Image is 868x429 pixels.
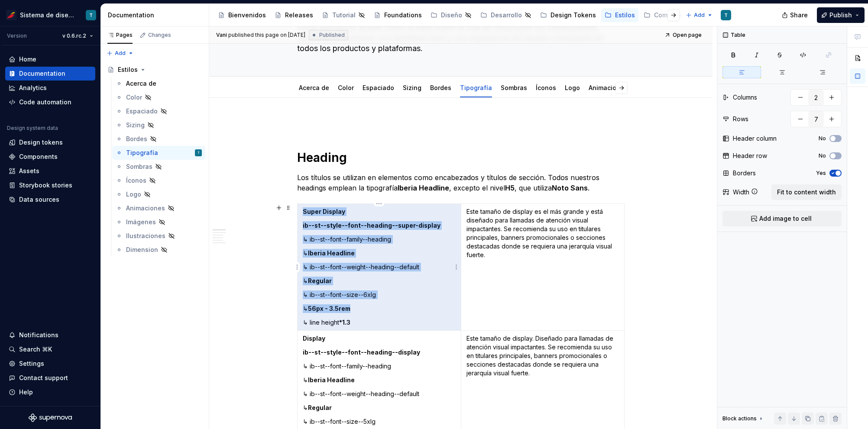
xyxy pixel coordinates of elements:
strong: Iberia Headline [308,249,355,257]
span: v 0.6.rc.2 [62,32,86,39]
strong: 56px - 3.5rem [308,305,350,312]
strong: Regular [308,277,332,284]
p: Los títulos se utilizan en elementos como encabezados y títulos de sección. Todos nuestros headin... [297,172,625,193]
p: ↳ ib--st--font--size--6xlg [303,290,456,299]
span: Add image to cell [759,214,812,223]
a: Logo [112,187,205,201]
div: Íconos [126,176,146,185]
a: Documentation [5,67,95,81]
div: Animaciones [585,78,631,97]
a: Bordes [112,132,205,146]
a: Sizing [403,84,421,91]
a: Data sources [5,193,95,206]
div: Documentation [19,69,65,78]
div: Borders [733,169,756,177]
p: ↳ [303,376,456,384]
a: Diseño [427,8,475,22]
span: Share [790,11,808,19]
button: Contact support [5,371,95,385]
div: Tipografía [457,78,496,97]
span: Add [115,50,126,57]
div: Search ⌘K [19,345,52,354]
div: Logo [126,190,141,199]
div: Estilos [615,11,635,19]
div: Foundations [384,11,422,19]
div: Espaciado [359,78,398,97]
p: ↳ [303,249,456,258]
a: Animaciones [112,201,205,215]
span: Published [319,32,345,39]
p: Este tamaño de display es el más grande y está diseñado para llamadas de atención visual impactan... [466,207,619,259]
a: Releases [271,8,317,22]
strong: ib--st--style--font--heading--display [303,348,420,356]
p: ↳ ib--st--font--family--heading [303,235,456,244]
div: T [89,12,93,19]
button: Search ⌘K [5,342,95,356]
div: Logo [561,78,583,97]
p: ↳ ib--st--font--weight--heading--default [303,390,456,398]
strong: H5 [505,184,515,192]
button: Add [683,9,716,21]
strong: Iberia Headline [398,184,449,192]
div: Íconos [532,78,560,97]
div: Home [19,55,36,64]
div: Espaciado [126,107,158,116]
span: Add [694,12,705,19]
a: Animaciones [589,84,628,91]
strong: ib--st--style--font--heading--super-display [303,222,440,229]
div: T [198,148,200,157]
a: Imágenes [112,215,205,229]
div: Header row [733,152,767,160]
div: Settings [19,359,44,368]
a: Acerca de [299,84,329,91]
div: Bienvenidos [228,11,266,19]
a: Dimension [112,243,205,257]
p: ↳ [303,277,456,285]
div: Width [733,188,749,197]
a: Tutorial [318,8,369,22]
div: Notifications [19,331,58,339]
div: Releases [285,11,313,19]
div: Acerca de [295,78,333,97]
strong: Noto Sans [552,184,588,192]
div: Code automation [19,98,71,106]
div: Diseño [441,11,462,19]
span: Publish [829,11,852,19]
a: Estilos [601,8,638,22]
a: Íconos [112,174,205,187]
a: Code automation [5,95,95,109]
div: Tipografía [126,148,158,157]
div: Acerca de [126,79,156,88]
div: Color [334,78,357,97]
p: Este tamaño de display. Diseñado para llamadas de atención visual impactantes. Se recomienda su u... [466,334,619,377]
span: Open page [673,32,702,39]
div: T [724,12,728,19]
a: TipografíaT [112,146,205,160]
button: Notifications [5,328,95,342]
div: Color [126,93,142,102]
p: ↳ [303,403,456,412]
div: Sizing [399,78,425,97]
a: Logo [565,84,580,91]
div: Sombras [497,78,531,97]
a: Sombras [112,160,205,174]
div: Design system data [7,125,58,132]
a: Settings [5,357,95,371]
div: Tutorial [332,11,356,19]
div: Sizing [126,121,145,129]
p: ↳ ib--st--font--weight--heading--default [303,263,456,271]
a: Color [112,90,205,104]
a: Ilustraciones [112,229,205,243]
div: Columns [733,93,757,102]
div: Desarrollo [491,11,522,19]
label: No [819,152,826,159]
button: Add [104,47,136,59]
a: Estilos [104,63,205,77]
a: Analytics [5,81,95,95]
img: 55604660-494d-44a9-beb2-692398e9940a.png [6,10,16,20]
button: Fit to content width [771,184,842,200]
a: Design tokens [5,135,95,149]
button: Help [5,385,95,399]
button: v 0.6.rc.2 [58,30,97,42]
span: Vani [216,32,227,39]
